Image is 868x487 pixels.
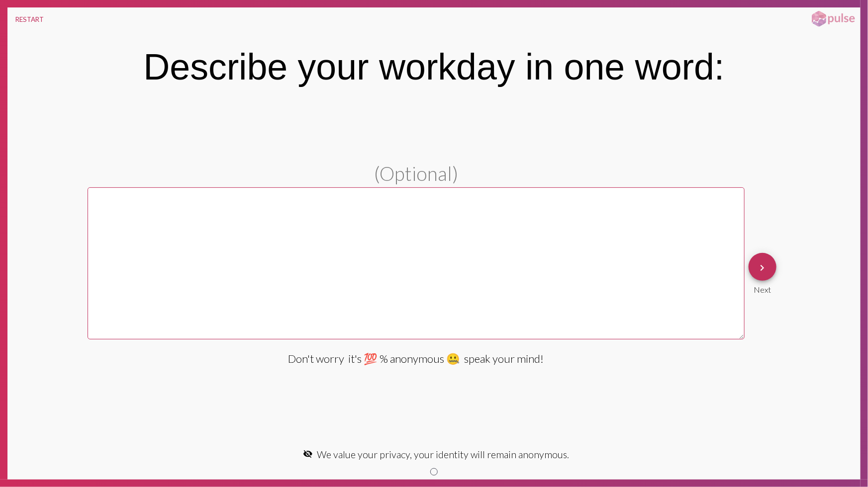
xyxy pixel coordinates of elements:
[7,7,52,31] button: RESTART
[757,262,769,274] mat-icon: keyboard_arrow_right
[808,10,858,28] img: pulsehorizontalsmall.png
[374,162,458,185] span: (Optional)
[289,352,544,365] div: Don't worry it's 💯 % anonymous 🤐 speak your mind!
[317,449,569,460] span: We value your privacy, your identity will remain anonymous.
[749,281,776,294] div: Next
[303,449,313,459] mat-icon: visibility_off
[143,46,724,88] div: Describe your workday in one word:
